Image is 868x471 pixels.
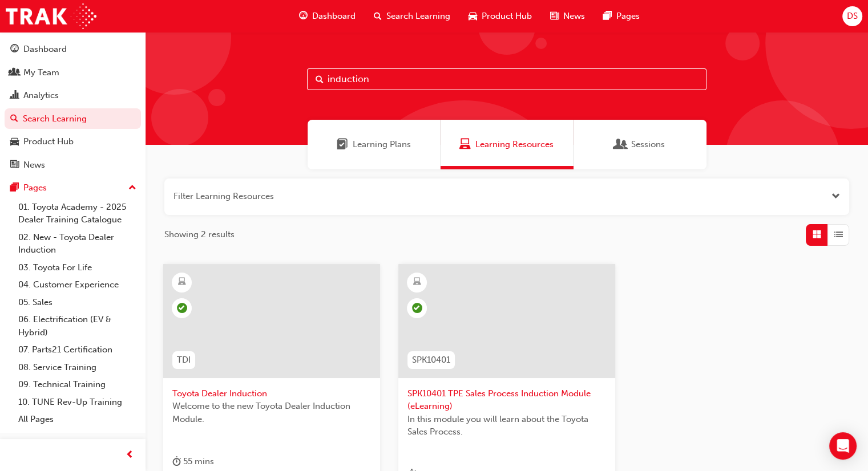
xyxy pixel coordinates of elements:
[23,66,59,79] div: My Team
[10,68,19,78] span: people-icon
[23,89,59,102] div: Analytics
[312,10,356,23] span: Dashboard
[831,190,840,203] button: Open the filter
[5,85,141,106] a: Analytics
[23,159,45,172] div: News
[541,5,594,28] a: news-iconNews
[10,137,19,147] span: car-icon
[290,5,365,28] a: guage-iconDashboard
[353,138,411,151] span: Learning Plans
[407,413,606,438] span: In this module you will learn about the Toyota Sales Process.
[23,43,67,56] div: Dashboard
[14,294,141,311] a: 05. Sales
[337,138,348,151] span: Learning Plans
[631,138,665,151] span: Sessions
[842,6,862,26] button: DS
[14,341,141,359] a: 07. Parts21 Certification
[5,155,141,176] a: News
[413,275,421,290] span: learningResourceType_ELEARNING-icon
[14,276,141,294] a: 04. Customer Experience
[412,354,450,367] span: SPK10401
[482,10,532,23] span: Product Hub
[128,181,136,196] span: up-icon
[5,177,141,198] button: Pages
[14,376,141,393] a: 09. Technical Training
[834,228,843,241] span: List
[14,229,141,259] a: 02. New - Toyota Dealer Induction
[14,311,141,341] a: 06. Electrification (EV & Hybrid)
[475,138,554,151] span: Learning Resources
[407,387,606,413] span: SPK10401 TPE Sales Process Induction Module (eLearning)
[172,454,181,469] span: duration-icon
[14,411,141,428] a: All Pages
[459,138,471,151] span: Learning Resources
[616,10,640,23] span: Pages
[469,9,477,23] span: car-icon
[412,303,422,313] span: learningRecordVerb_COMPLETE-icon
[5,39,141,60] a: Dashboard
[550,9,559,23] span: news-icon
[14,198,141,229] a: 01. Toyota Academy - 2025 Dealer Training Catalogue
[10,91,19,101] span: chart-icon
[386,10,450,23] span: Search Learning
[365,5,459,28] a: search-iconSearch Learning
[374,9,382,23] span: search-icon
[10,183,19,193] span: pages-icon
[14,393,141,411] a: 10. TUNE Rev-Up Training
[847,10,858,23] span: DS
[441,120,574,169] a: Learning ResourcesLearning Resources
[172,400,371,425] span: Welcome to the new Toyota Dealer Induction Module.
[615,138,627,151] span: Sessions
[178,275,186,290] span: learningResourceType_ELEARNING-icon
[308,120,441,169] a: Learning PlansLearning Plans
[23,181,47,194] div: Pages
[574,120,706,169] a: SessionsSessions
[5,62,141,83] a: My Team
[603,9,612,23] span: pages-icon
[23,135,74,148] div: Product Hub
[10,114,18,124] span: search-icon
[177,303,187,313] span: learningRecordVerb_PASS-icon
[177,354,191,367] span: TDI
[594,5,649,28] a: pages-iconPages
[459,5,541,28] a: car-iconProduct Hub
[164,228,235,241] span: Showing 2 results
[299,9,308,23] span: guage-icon
[6,3,96,29] img: Trak
[14,259,141,277] a: 03. Toyota For Life
[813,228,821,241] span: Grid
[126,448,134,462] span: prev-icon
[5,36,141,177] button: DashboardMy TeamAnalyticsSearch LearningProduct HubNews
[172,387,371,400] span: Toyota Dealer Induction
[10,44,19,55] span: guage-icon
[829,432,857,460] div: Open Intercom Messenger
[316,73,324,86] span: Search
[563,10,585,23] span: News
[14,359,141,376] a: 08. Service Training
[5,108,141,129] a: Search Learning
[172,454,214,469] div: 55 mins
[307,68,706,90] input: Search...
[10,160,19,170] span: news-icon
[5,131,141,152] a: Product Hub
